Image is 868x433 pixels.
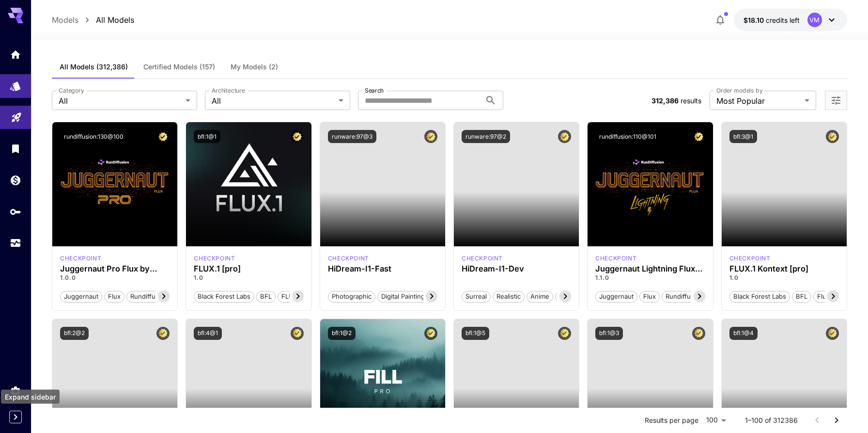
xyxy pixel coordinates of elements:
[692,130,705,143] button: Certified Model – Vetted for best performance and includes a commercial license.
[10,77,21,89] div: Models
[105,292,124,302] span: flux
[639,290,660,303] button: flux
[60,264,170,273] h3: Juggernaut Pro Flux by RunDiffusion
[493,292,524,302] span: Realistic
[716,95,801,107] span: Most Popular
[462,130,510,143] button: runware:97@2
[462,290,491,303] button: Surreal
[60,254,101,263] p: checkpoint
[826,327,839,340] button: Certified Model – Vetted for best performance and includes a commercial license.
[96,14,134,26] a: All Models
[692,327,705,340] button: Certified Model – Vetted for best performance and includes a commercial license.
[814,292,858,302] span: Flux Kontext
[328,327,356,340] button: bfl:1@2
[10,237,21,249] div: Usage
[766,16,800,24] span: credits left
[278,290,323,303] button: FLUX.1 [pro]
[729,264,839,273] h3: FLUX.1 Kontext [pro]
[126,290,172,303] button: rundiffusion
[730,292,790,302] span: Black Forest Labs
[462,254,503,263] p: checkpoint
[595,327,623,340] button: bfl:1@3
[11,109,22,121] div: Playground
[127,292,171,302] span: rundiffusion
[640,292,659,302] span: flux
[328,130,376,143] button: runware:97@3
[807,13,822,27] div: VM
[10,206,21,218] div: API Keys
[595,290,637,303] button: juggernaut
[194,264,303,273] h3: FLUX.1 [pro]
[59,86,84,95] label: Category
[558,130,571,143] button: Certified Model – Vetted for best performance and includes a commercial license.
[729,273,839,282] p: 1.0
[194,254,235,263] div: fluxpro
[194,254,235,263] p: checkpoint
[744,15,800,25] div: $18.09972
[729,130,757,143] button: bfl:3@1
[10,143,21,155] div: Library
[555,290,586,303] button: Stylized
[662,290,707,303] button: rundiffusion
[378,292,428,302] span: Digital Painting
[60,130,127,143] button: rundiffusion:130@100
[60,327,89,340] button: bfl:2@2
[291,130,304,143] button: Certified Model – Vetted for best performance and includes a commercial license.
[52,14,78,26] a: Models
[256,290,276,303] button: BFL
[595,254,636,263] div: FLUX.1 D
[156,327,170,340] button: Certified Model – Vetted for best performance and includes a commercial license.
[745,416,798,425] p: 1–100 of 312386
[143,63,215,71] span: Certified Models (157)
[365,86,384,95] label: Search
[462,292,490,302] span: Surreal
[595,273,705,282] p: 1.1.0
[462,264,571,273] h3: HiDream-I1-Dev
[558,327,571,340] button: Certified Model – Vetted for best performance and includes a commercial license.
[595,254,636,263] p: checkpoint
[651,96,679,105] span: 312,386
[734,9,847,31] button: $18.09972VM
[59,95,182,107] span: All
[10,48,21,61] div: Home
[194,290,254,303] button: Black Forest Labs
[1,390,60,404] div: Expand sidebar
[61,292,102,302] span: juggernaut
[729,254,771,263] p: checkpoint
[328,264,437,273] h3: HiDream-I1-Fast
[328,254,369,263] p: checkpoint
[462,254,503,263] div: HiDream Dev
[278,292,322,302] span: FLUX.1 [pro]
[9,411,22,423] button: Expand sidebar
[662,292,707,302] span: rundiffusion
[424,327,437,340] button: Certified Model – Vetted for best performance and includes a commercial license.
[231,63,278,71] span: My Models (2)
[493,290,525,303] button: Realistic
[60,63,128,71] span: All Models (312,386)
[60,273,170,282] p: 1.0.0
[462,327,489,340] button: bfl:1@5
[424,130,437,143] button: Certified Model – Vetted for best performance and includes a commercial license.
[194,292,254,302] span: Black Forest Labs
[52,14,134,26] nav: breadcrumb
[556,292,586,302] span: Stylized
[792,292,811,302] span: BFL
[645,416,698,425] p: Results per page
[60,254,101,263] div: FLUX.1 D
[830,95,842,107] button: Open more filters
[194,327,222,340] button: bfl:4@1
[257,292,275,302] span: BFL
[328,254,369,263] div: HiDream Fast
[10,174,21,186] div: Wallet
[60,290,102,303] button: juggernaut
[595,264,705,273] div: Juggernaut Lightning Flux by RunDiffusion
[527,290,553,303] button: Anime
[527,292,553,302] span: Anime
[596,292,637,302] span: juggernaut
[729,327,758,340] button: bfl:1@4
